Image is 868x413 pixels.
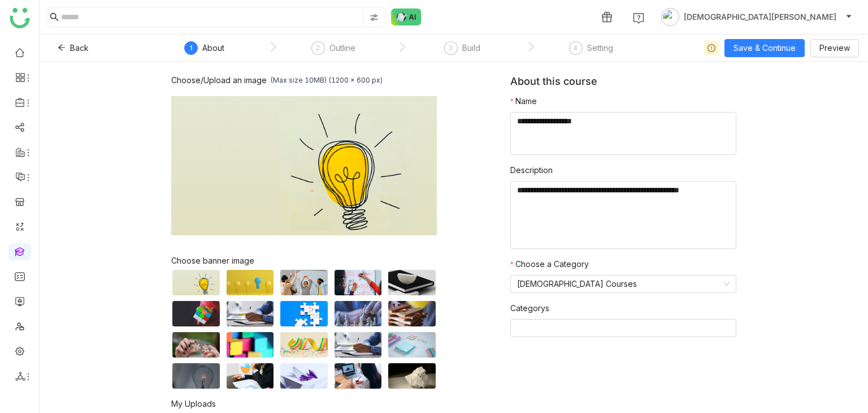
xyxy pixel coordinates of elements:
[569,41,613,62] div: 4Setting
[311,41,355,62] div: 2Outline
[510,258,589,270] label: Choose a Category
[171,399,510,408] div: My Uploads
[517,276,730,292] nz-select-item: Vishnu Courses
[70,42,89,54] span: Back
[49,39,98,57] button: Back
[734,42,796,54] span: Save & Continue
[810,39,859,57] button: Preview
[444,41,480,62] div: 3Build
[171,256,437,265] div: Choose banner image
[510,95,537,107] label: Name
[510,302,549,315] label: Categorys
[661,8,679,26] img: avatar
[449,44,453,52] span: 3
[587,41,613,55] div: Setting
[510,75,736,95] div: About this course
[633,12,644,24] img: help.svg
[510,164,553,177] label: Description
[462,41,480,55] div: Build
[724,39,805,57] button: Save & Continue
[171,75,267,85] div: Choose/Upload an image
[184,41,224,62] div: 1About
[189,44,193,52] span: 1
[202,41,224,55] div: About
[684,11,836,23] span: [DEMOGRAPHIC_DATA][PERSON_NAME]
[10,8,30,28] img: logo
[391,8,422,25] img: ask-buddy-normal.svg
[574,44,578,52] span: 4
[370,13,379,22] img: search-type.svg
[329,41,355,55] div: Outline
[270,76,383,84] div: (Max size 10MB) (1200 x 600 px)
[659,8,854,26] button: [DEMOGRAPHIC_DATA][PERSON_NAME]
[316,44,320,52] span: 2
[819,42,850,54] span: Preview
